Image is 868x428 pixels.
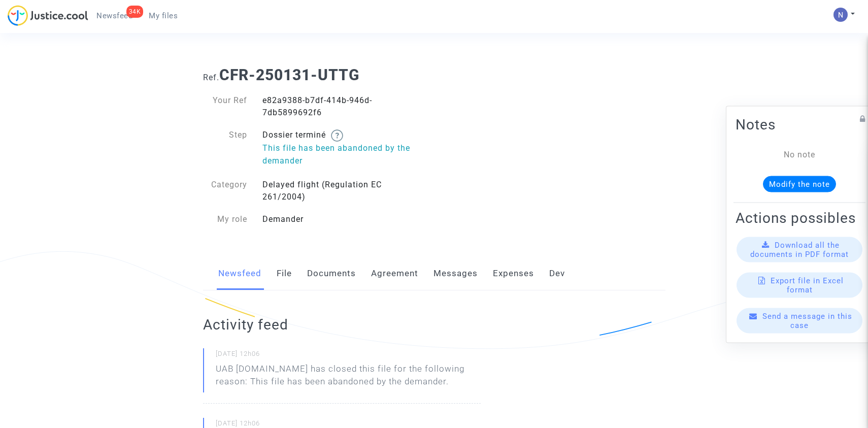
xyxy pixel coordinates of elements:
[126,6,144,18] div: 34K
[255,213,434,225] div: Demander
[96,11,132,20] span: Newsfeed
[277,257,292,290] a: File
[771,276,844,294] span: Export file in Excel format
[307,257,356,290] a: Documents
[762,311,852,330] span: Send a message in this case
[255,94,434,119] div: e82a9388-b7df-414b-946d-7db5899692f6
[549,257,565,290] a: Dev
[433,257,478,290] a: Messages
[149,11,178,20] span: My files
[195,94,255,119] div: Your Ref
[750,240,849,258] span: Download all the documents in PDF format
[255,129,434,169] div: Dossier terminé
[493,257,534,290] a: Expenses
[833,8,848,22] img: ACg8ocLbdXnmRFmzhNqwOPt_sjleXT1r-v--4sGn8-BO7_nRuDcVYw=s96-c
[195,129,255,169] div: Step
[219,66,359,84] b: CFR-250131-UTTG
[736,115,863,133] h2: Notes
[218,257,261,290] a: Newsfeed
[141,8,186,23] a: My files
[255,179,434,203] div: Delayed flight (Regulation EC 261/2004)
[216,349,481,363] small: [DATE] 12h06
[371,257,418,290] a: Agreement
[203,73,219,82] span: Ref.
[195,213,255,225] div: My role
[736,209,863,226] h2: Actions possibles
[88,8,141,23] a: 34KNewsfeed
[751,148,848,160] div: No note
[8,5,88,26] img: jc-logo.svg
[262,142,426,167] p: This file has been abandoned by the demander
[216,363,481,388] div: UAB [DOMAIN_NAME] has closed this file for the following reason: This file has been abandoned by ...
[195,179,255,203] div: Category
[331,129,343,142] img: help.svg
[763,176,836,192] button: Modify the note
[203,316,481,334] h2: Activity feed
